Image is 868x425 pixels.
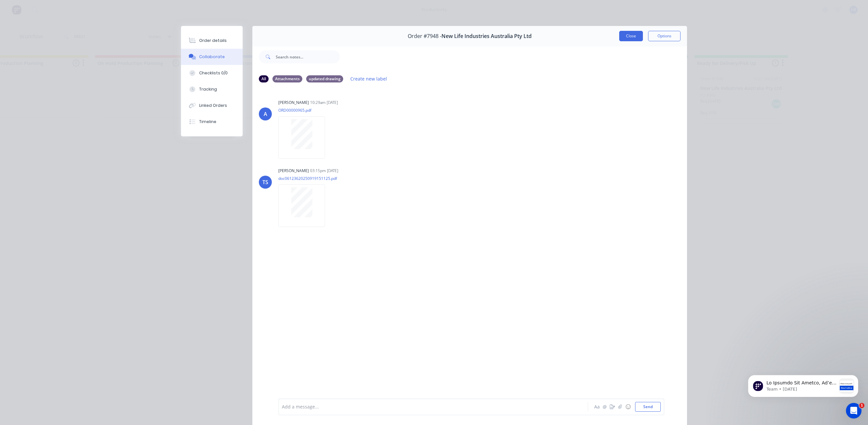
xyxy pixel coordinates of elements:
[28,18,98,391] span: Lo Ipsumdo Sit Ametco, Ad’el seddoe tem inci utlabore etdolor magnaaliq en admi veni quisnost exe...
[278,168,309,174] div: [PERSON_NAME]
[181,81,243,97] button: Tracking
[648,31,681,41] button: Options
[601,403,609,411] button: @
[264,110,267,118] div: A
[859,403,864,408] span: 1
[272,75,302,82] div: Attachments
[259,75,269,82] div: All
[306,75,343,82] div: updated drawing
[199,54,225,60] div: Collaborate
[310,100,338,106] div: 10:29am [DATE]
[181,32,243,49] button: Order details
[181,49,243,65] button: Collaborate
[181,114,243,130] button: Timeline
[181,65,243,81] button: Checklists 0/0
[408,33,441,39] span: Order #7948 -
[262,178,268,186] div: TS
[624,403,632,411] button: ☺
[199,86,217,92] div: Tracking
[199,38,227,44] div: Order details
[310,168,338,174] div: 03:15pm [DATE]
[199,103,227,108] div: Linked Orders
[199,70,228,76] div: Checklists 0/0
[347,74,391,83] button: Create new label
[278,100,309,106] div: [PERSON_NAME]
[278,176,337,181] p: doc06123620250919151125.pdf
[441,33,532,39] span: New Life Industries Australia Pty Ltd
[593,403,601,411] button: Aa
[276,50,340,63] input: Search notes...
[199,119,216,125] div: Timeline
[635,402,661,412] button: Send
[738,362,868,407] iframe: Intercom notifications message
[181,97,243,114] button: Linked Orders
[278,107,332,113] p: ORD00000965.pdf
[28,24,98,30] p: Message from Team, sent 1w ago
[846,403,862,419] iframe: Intercom live chat
[619,31,643,41] button: Close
